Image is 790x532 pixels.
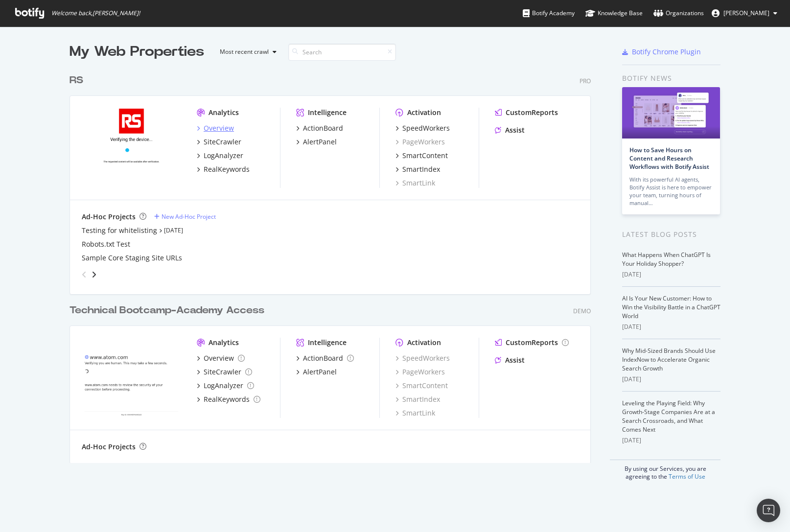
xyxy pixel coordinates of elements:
a: Botify Chrome Plugin [622,47,701,57]
div: AlertPanel [303,367,337,377]
a: [DATE] [164,226,183,234]
a: AI Is Your New Customer: How to Win the Visibility Battle in a ChatGPT World [622,294,720,320]
a: New Ad-Hoc Project [154,212,216,221]
div: Botify Academy [523,8,575,18]
a: AlertPanel [296,137,337,147]
div: [DATE] [622,436,720,445]
div: Activation [407,338,441,347]
a: Sample Core Staging Site URLs [82,253,182,263]
input: Search [288,44,396,61]
a: SpeedWorkers [395,353,450,363]
div: Activation [407,108,441,117]
a: Assist [495,355,525,365]
div: Intelligence [308,108,347,117]
a: RS [70,73,87,88]
div: RealKeywords [204,164,250,174]
div: Assist [505,355,525,365]
a: What Happens When ChatGPT Is Your Holiday Shopper? [622,251,711,268]
div: Analytics [209,108,239,117]
div: SpeedWorkers [402,123,450,133]
div: SiteCrawler [204,137,241,147]
a: PageWorkers [395,367,445,377]
a: CustomReports [495,338,569,347]
button: [PERSON_NAME] [704,5,785,21]
div: Organizations [653,8,704,18]
a: SmartIndex [395,394,440,404]
div: [DATE] [622,323,720,331]
div: grid [70,62,599,463]
img: How to Save Hours on Content and Research Workflows with Botify Assist [622,87,720,139]
a: Terms of Use [669,472,705,481]
button: Most recent crawl [212,44,280,60]
div: With its powerful AI agents, Botify Assist is here to empower your team, turning hours of manual… [629,176,713,207]
div: Botify news [622,73,720,84]
div: Ad-Hoc Projects [82,212,136,222]
div: Intelligence [308,338,347,347]
a: SpeedWorkers [395,123,450,133]
div: Botify Chrome Plugin [632,47,701,57]
a: Overview [197,353,245,363]
div: My Web Properties [70,42,204,62]
a: Technical Bootcamp-Academy Access [70,303,268,318]
a: ActionBoard [296,123,343,133]
div: Knowledge Base [585,8,643,18]
div: ActionBoard [303,353,343,363]
a: Robots.txt Test [82,239,130,249]
span: Brandon Shallenberger [723,9,769,17]
div: ActionBoard [303,123,343,133]
a: LogAnalyzer [197,381,254,391]
div: Technical Bootcamp-Academy Access [70,303,264,318]
a: SmartContent [395,151,448,161]
div: CustomReports [506,338,558,347]
div: LogAnalyzer [204,151,243,161]
a: ActionBoard [296,353,354,363]
div: angle-right [91,270,97,279]
a: PageWorkers [395,137,445,147]
div: AlertPanel [303,137,337,147]
div: Demo [573,307,591,315]
a: SiteCrawler [197,137,241,147]
a: Overview [197,123,234,133]
div: SiteCrawler [204,367,241,377]
div: RealKeywords [204,394,250,404]
div: CustomReports [506,108,558,117]
a: LogAnalyzer [197,151,243,161]
a: Testing for whitelisting [82,226,157,235]
div: [DATE] [622,375,720,384]
a: SmartLink [395,178,435,188]
div: Open Intercom Messenger [757,499,780,522]
a: SmartLink [395,408,435,418]
a: Why Mid-Sized Brands Should Use IndexNow to Accelerate Organic Search Growth [622,347,716,372]
img: Technical Bootcamp-Academy Access [82,338,181,417]
div: LogAnalyzer [204,381,243,391]
div: [DATE] [622,270,720,279]
a: RealKeywords [197,164,250,174]
a: SmartContent [395,381,448,391]
div: Most recent crawl [220,49,269,55]
div: Latest Blog Posts [622,229,720,240]
a: AlertPanel [296,367,337,377]
a: SmartIndex [395,164,440,174]
div: Analytics [209,338,239,347]
div: RS [70,73,83,88]
a: RealKeywords [197,394,260,404]
div: Pro [580,77,591,85]
a: How to Save Hours on Content and Research Workflows with Botify Assist [629,146,709,171]
div: Overview [204,123,234,133]
a: Leveling the Playing Field: Why Growth-Stage Companies Are at a Search Crossroads, and What Comes... [622,399,715,434]
a: SiteCrawler [197,367,252,377]
div: Ad-Hoc Projects [82,442,136,452]
a: CustomReports [495,108,558,117]
div: angle-left [78,267,91,282]
div: By using our Services, you are agreeing to the [610,460,720,481]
